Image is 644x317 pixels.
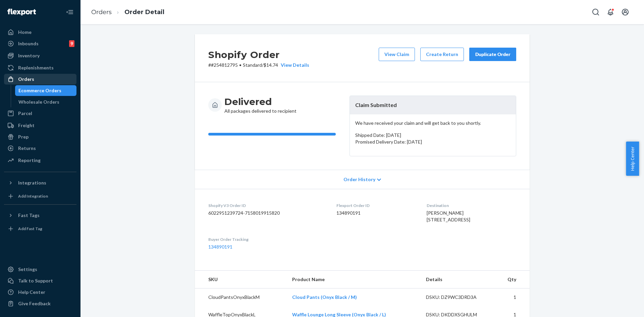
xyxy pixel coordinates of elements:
button: Fast Tags [4,210,76,221]
h3: Delivered [224,96,297,108]
p: # #254812795 / $14.74 [208,62,309,68]
button: View Details [278,62,309,68]
button: Open account menu [619,5,632,19]
div: Help Center [18,289,45,296]
a: Orders [4,74,76,85]
a: Add Integration [4,191,76,202]
a: Home [4,27,76,38]
th: Product Name [287,271,421,288]
a: Returns [4,143,76,154]
th: Details [421,271,494,288]
span: Standard [243,62,262,68]
button: Give Feedback [4,298,76,309]
div: Replenishments [18,64,54,71]
a: Add Fast Tag [4,223,76,234]
div: Wholesale Orders [18,99,59,105]
button: View Claim [379,48,415,61]
span: • [239,62,241,68]
dt: Destination [427,203,516,208]
div: Prep [18,134,29,140]
div: Orders [18,76,34,83]
a: Inbounds9 [4,38,76,49]
button: Create Return [420,48,464,61]
div: Integrations [18,179,46,186]
p: Promised Delivery Date: [DATE] [355,139,511,145]
ol: breadcrumbs [86,2,170,22]
a: Reporting [4,155,76,166]
dd: 134890191 [336,210,416,216]
dt: Shopify V3 Order ID [208,203,326,208]
th: Qty [494,271,530,288]
button: Duplicate Order [469,48,516,61]
a: Parcel [4,108,76,119]
a: Prep [4,131,76,142]
a: Cloud Pants (Onyx Black / M) [292,294,357,300]
a: Help Center [4,287,76,298]
button: Open notifications [604,5,617,19]
dd: 6022951239724-7158019915820 [208,210,326,216]
a: Replenishments [4,62,76,73]
span: [PERSON_NAME] [STREET_ADDRESS] [427,210,470,222]
div: 9 [69,40,74,47]
span: Order History [343,176,375,183]
a: Talk to Support [4,275,76,286]
header: Claim Submitted [350,96,516,114]
div: Parcel [18,110,32,117]
div: Ecommerce Orders [18,87,61,94]
div: Inbounds [18,40,39,47]
a: Ecommerce Orders [15,85,77,96]
div: All packages delivered to recipient [224,96,297,114]
th: SKU [195,271,287,288]
div: Add Integration [18,193,48,199]
button: Integrations [4,177,76,188]
div: Home [18,29,32,36]
a: 134890191 [208,244,232,250]
h2: Shopify Order [208,48,309,62]
a: Orders [91,8,112,16]
a: Freight [4,120,76,131]
td: 1 [494,288,530,306]
div: Returns [18,145,36,152]
div: Freight [18,122,35,129]
a: Settings [4,264,76,275]
a: Wholesale Orders [15,97,77,107]
div: DSKU: DZ9WC3DRD3A [426,294,489,301]
button: Help Center [626,142,639,176]
dt: Flexport Order ID [336,203,416,208]
p: We have received your claim and will get back to you shortly. [355,120,511,126]
div: Fast Tags [18,212,40,219]
button: Open Search Box [589,5,602,19]
dt: Buyer Order Tracking [208,236,326,242]
a: Inventory [4,50,76,61]
div: Reporting [18,157,41,164]
div: Give Feedback [18,300,51,307]
div: Duplicate Order [475,51,511,58]
div: Inventory [18,52,40,59]
img: Flexport logo [7,9,36,15]
td: CloudPantsOnyxBlackM [195,288,287,306]
p: Shipped Date: [DATE] [355,132,511,139]
div: Add Fast Tag [18,226,42,231]
a: Order Detail [124,8,164,16]
button: Close Navigation [63,5,76,19]
div: Settings [18,266,37,273]
div: Talk to Support [18,277,53,284]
